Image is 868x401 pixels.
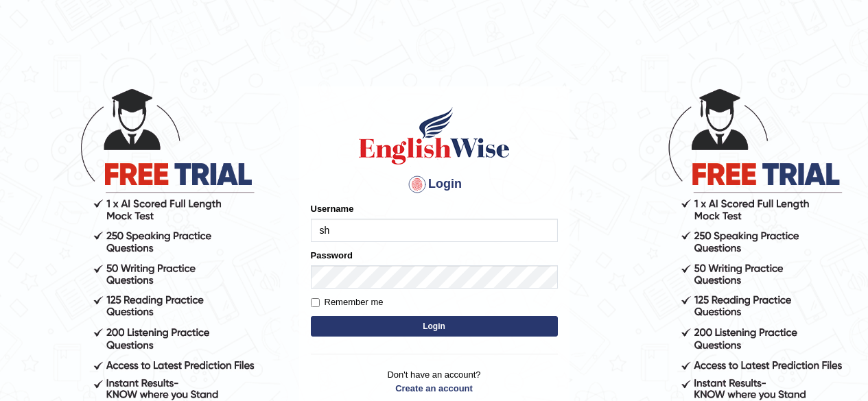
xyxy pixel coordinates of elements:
[311,249,353,262] label: Password
[311,316,558,337] button: Login
[311,298,320,307] input: Remember me
[311,382,558,395] a: Create an account
[356,105,513,167] img: Logo of English Wise sign in for intelligent practice with AI
[311,295,384,309] label: Remember me
[311,173,558,195] h4: Login
[311,202,354,215] label: Username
